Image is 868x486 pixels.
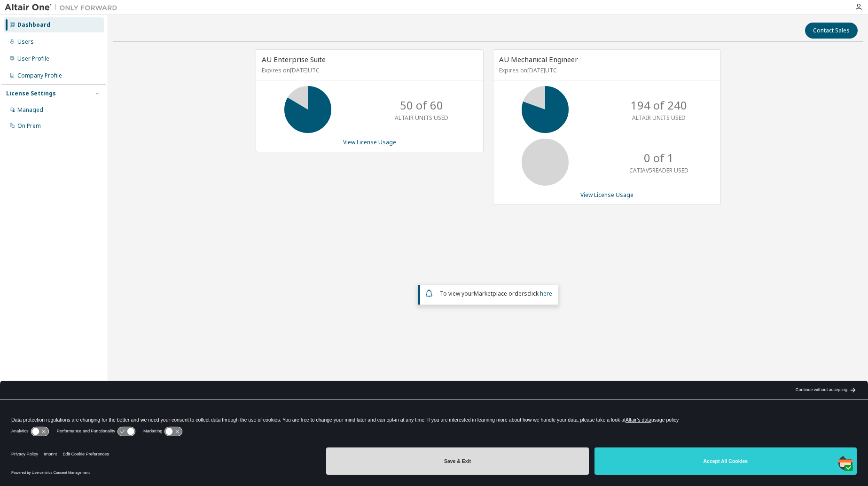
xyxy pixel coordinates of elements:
div: User Profile [17,55,49,63]
p: Expires on [DATE] UTC [499,66,712,74]
div: Company Profile [17,72,62,79]
button: Contact Sales [805,23,858,39]
a: here [540,290,552,298]
p: 194 of 240 [631,97,687,113]
span: AU Mechanical Engineer [499,55,578,64]
p: CATIAV5READER USED [629,166,688,174]
p: 0 of 1 [644,150,674,166]
div: On Prem [17,122,41,130]
div: Dashboard [17,21,50,29]
div: Managed [17,106,43,114]
p: 50 of 60 [400,97,443,113]
div: License Settings [6,90,56,97]
a: View License Usage [580,191,633,199]
div: Users [17,38,34,46]
p: ALTAIR UNITS USED [395,114,448,122]
img: Altair One [5,3,122,12]
span: To view your click [440,290,552,298]
span: AU Enterprise Suite [262,55,326,64]
a: View License Usage [343,138,396,146]
p: ALTAIR UNITS USED [632,114,686,122]
p: Expires on [DATE] UTC [262,66,475,74]
em: Marketplace orders [474,290,527,298]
